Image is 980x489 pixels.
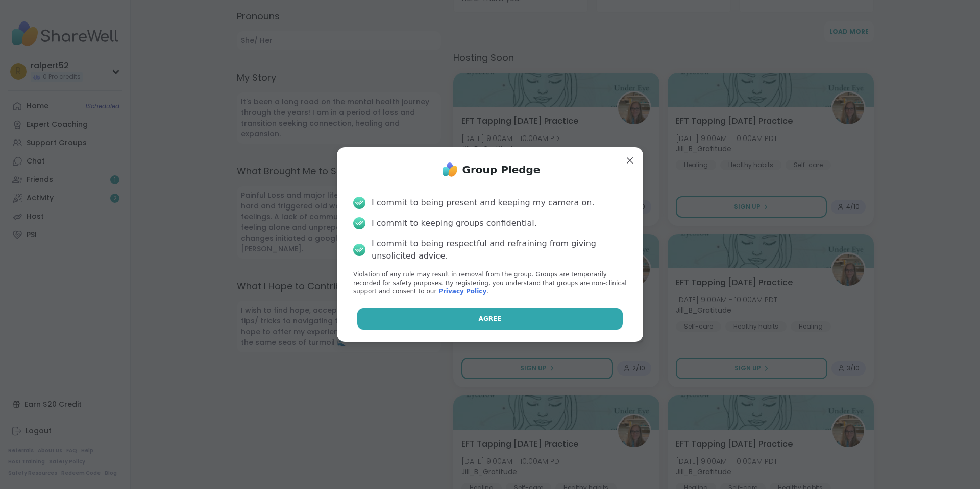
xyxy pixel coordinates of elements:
[372,197,594,209] div: I commit to being present and keeping my camera on.
[438,288,486,295] a: Privacy Policy
[462,162,541,177] h1: Group Pledge
[353,270,627,296] p: Violation of any rule may result in removal from the group. Groups are temporarily recorded for s...
[372,217,537,229] div: I commit to keeping groups confidential.
[440,159,460,180] img: ShareWell Logo
[357,308,623,330] button: Agree
[372,238,627,262] div: I commit to being respectful and refraining from giving unsolicited advice.
[479,314,502,323] span: Agree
